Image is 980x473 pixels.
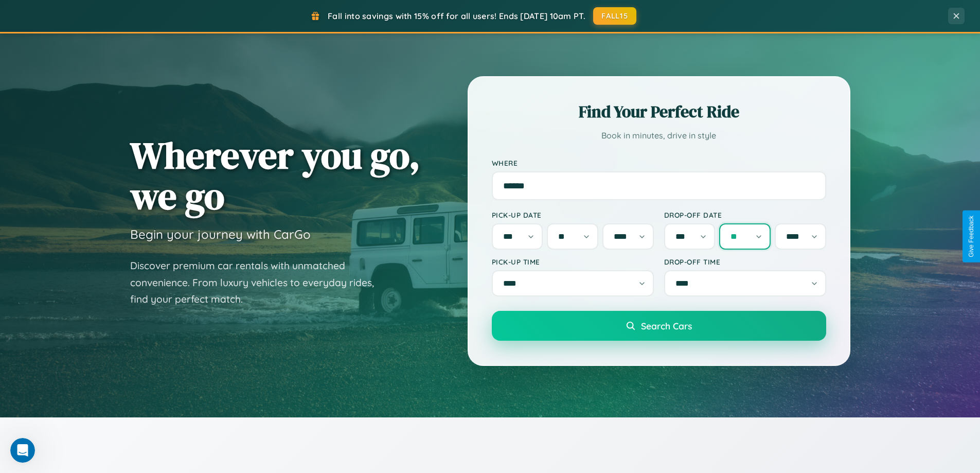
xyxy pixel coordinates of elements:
div: Give Feedback [968,216,975,257]
h1: Wherever you go, we go [130,135,420,216]
h2: Find Your Perfect Ride [492,100,826,123]
span: Fall into savings with 15% off for all users! Ends [DATE] 10am PT. [328,11,585,21]
h3: Begin your journey with CarGo [130,226,311,242]
span: Search Cars [641,320,692,331]
button: FALL15 [593,7,636,25]
button: Search Cars [492,311,826,341]
p: Book in minutes, drive in style [492,128,826,143]
label: Where [492,159,826,167]
label: Pick-up Time [492,257,654,266]
label: Drop-off Date [664,211,826,219]
p: Discover premium car rentals with unmatched convenience. From luxury vehicles to everyday rides, ... [130,257,387,308]
label: Pick-up Date [492,211,654,219]
label: Drop-off Time [664,257,826,266]
iframe: Intercom live chat [10,438,35,463]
